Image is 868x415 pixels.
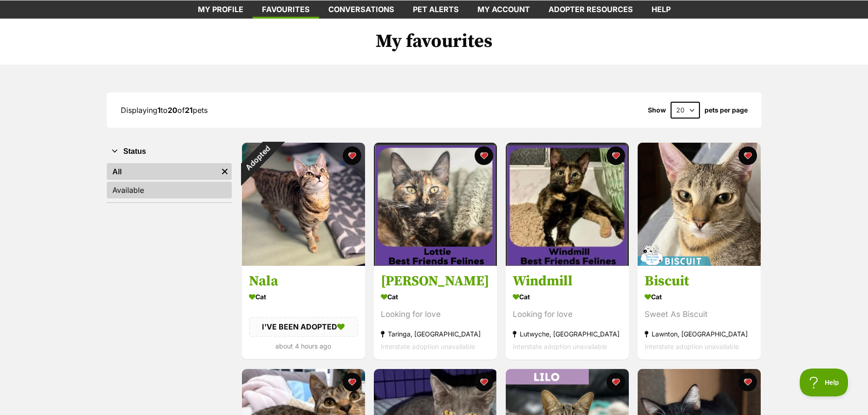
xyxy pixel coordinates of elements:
[645,343,739,351] span: Interstate adoption unavailable
[642,0,680,19] a: Help
[638,143,761,266] img: Biscuit
[381,309,490,321] div: Looking for love
[253,0,319,19] a: Favourites
[242,143,365,266] img: Nala
[107,161,232,202] div: Status
[343,146,361,165] button: favourite
[513,328,622,341] div: Lutwyche, [GEOGRAPHIC_DATA]
[381,343,475,351] span: Interstate adoption unavailable
[157,105,161,115] strong: 1
[607,146,625,165] button: favourite
[607,373,625,391] button: favourite
[738,146,757,165] button: favourite
[800,369,849,396] iframe: Help Scout Beacon - Open
[513,309,622,321] div: Looking for love
[738,373,757,391] button: favourite
[319,0,404,19] a: conversations
[381,328,490,341] div: Taringa, [GEOGRAPHIC_DATA]
[381,273,490,290] h3: [PERSON_NAME]
[404,0,468,19] a: Pet alerts
[381,290,490,304] div: Cat
[705,106,748,114] label: pets per page
[242,266,365,359] a: Nala Cat I'VE BEEN ADOPTED about 4 hours ago favourite
[638,266,761,360] a: Biscuit Cat Sweet As Biscuit Lawnton, [GEOGRAPHIC_DATA] Interstate adoption unavailable favourite
[468,0,539,19] a: My account
[506,266,629,360] a: Windmill Cat Looking for love Lutwyche, [GEOGRAPHIC_DATA] Interstate adoption unavailable favourite
[513,290,622,304] div: Cat
[107,163,218,180] a: All
[249,317,358,337] div: I'VE BEEN ADOPTED
[374,266,497,360] a: [PERSON_NAME] Cat Looking for love Taringa, [GEOGRAPHIC_DATA] Interstate adoption unavailable fav...
[513,343,607,351] span: Interstate adoption unavailable
[168,105,177,115] strong: 20
[645,309,754,321] div: Sweet As Biscuit
[218,163,232,180] a: Remove filter
[648,106,666,114] span: Show
[343,373,361,391] button: favourite
[185,105,193,115] strong: 21
[475,373,493,391] button: favourite
[189,0,253,19] a: My profile
[107,182,232,198] a: Available
[229,131,285,186] div: Adopted
[539,0,642,19] a: Adopter resources
[645,328,754,341] div: Lawnton, [GEOGRAPHIC_DATA]
[374,143,497,266] img: Lottie
[645,290,754,304] div: Cat
[506,143,629,266] img: Windmill
[249,290,358,304] div: Cat
[249,340,358,352] div: about 4 hours ago
[242,258,365,268] a: Adopted
[513,273,622,290] h3: Windmill
[107,145,232,158] button: Status
[645,273,754,290] h3: Biscuit
[475,146,493,165] button: favourite
[121,105,208,115] span: Displaying to of pets
[249,273,358,290] h3: Nala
